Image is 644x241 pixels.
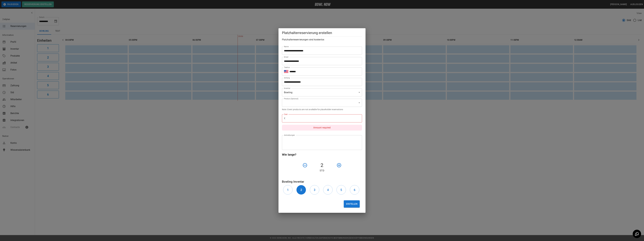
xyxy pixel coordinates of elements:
[323,185,333,195] button: 4
[282,78,360,86] input: Choose date, selected date is Oct 3, 2025
[310,185,319,195] button: 3
[314,188,315,192] h6: 3
[282,169,362,172] p: Std
[287,188,289,192] h6: 1
[309,162,335,168] h4: 2
[283,185,293,195] button: 1
[327,188,329,192] h6: 4
[296,185,306,195] button: 2
[337,185,346,195] button: 5
[300,188,302,192] h6: 2
[344,200,360,208] button: Erstellen
[282,31,362,35] h5: Platzhalterreservierung erstellen
[282,88,362,96] div: Bowling
[282,108,362,111] p: Note: Event products are not available for placeholder reservations
[350,185,359,195] button: 6
[284,77,290,79] label: Anfang
[284,69,288,74] button: Select country
[284,117,285,120] p: €
[340,188,342,192] h6: 5
[282,152,362,157] h6: Wie lange?
[282,179,362,184] h6: Bowling Inventar
[282,99,362,107] div: ​
[282,38,362,42] h6: Platzhalterreservierungen sind kostenlos
[284,66,290,69] label: Telefon
[354,188,355,192] h6: 6
[282,125,362,131] p: Amount required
